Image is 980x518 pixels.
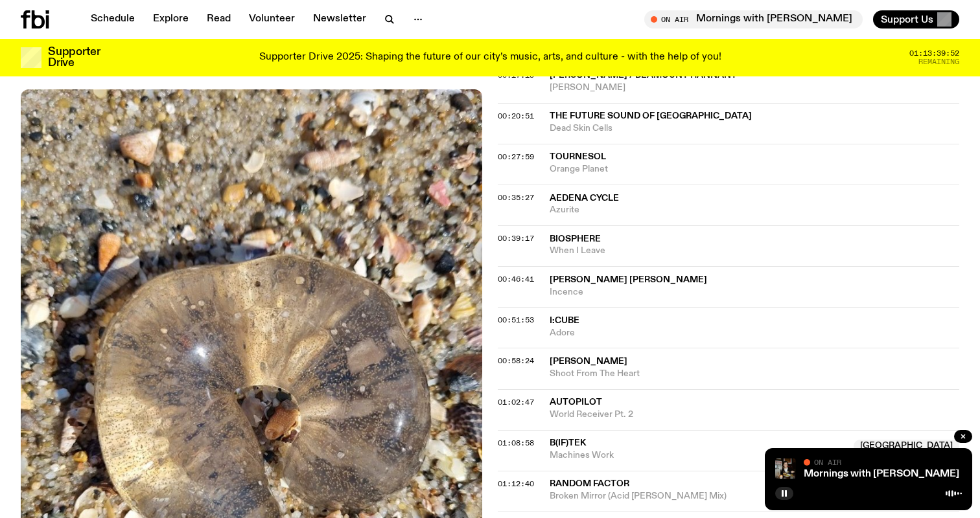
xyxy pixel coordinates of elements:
[550,163,959,175] span: Orange Planet
[550,275,707,284] span: [PERSON_NAME] [PERSON_NAME]
[145,10,196,28] a: Explore
[881,14,933,25] span: Support Us
[550,398,602,407] span: Autopilot
[550,438,586,447] span: B(if)tek
[498,235,534,242] button: 00:39:17
[550,152,606,161] span: Tournesol
[854,440,959,453] span: [GEOGRAPHIC_DATA]
[498,357,534,365] button: 00:58:24
[550,357,627,366] span: [PERSON_NAME]
[550,245,959,257] span: When I Leave
[83,10,143,28] a: Schedule
[498,480,534,488] button: 01:12:40
[550,194,619,203] span: Aedena Cycle
[498,274,534,284] span: 00:46:41
[498,276,534,283] button: 00:46:41
[909,50,959,57] span: 01:13:39:52
[241,10,303,28] a: Volunteer
[498,111,534,121] span: 00:20:51
[873,10,959,28] button: Support Us
[259,52,721,63] p: Supporter Drive 2025: Shaping the future of our city’s music, arts, and culture - with the help o...
[644,10,863,28] button: On AirMornings with [PERSON_NAME]
[550,327,959,339] span: Adore
[550,204,959,216] span: Azurite
[498,317,534,324] button: 00:51:53
[199,10,239,28] a: Read
[48,47,100,69] h3: Supporter Drive
[550,286,959,298] span: Incence
[498,153,534,161] button: 00:27:59
[550,111,752,120] span: The Future Sound of [GEOGRAPHIC_DATA]
[498,152,534,162] span: 00:27:59
[550,82,959,94] span: [PERSON_NAME]
[498,397,534,407] span: 01:02:47
[550,316,579,325] span: I:Cube
[498,479,534,489] span: 01:12:40
[498,113,534,120] button: 00:20:51
[550,490,959,502] span: Broken Mirror (Acid [PERSON_NAME] Mix)
[775,458,796,479] img: Sam blankly stares at the camera, brightly lit by a camera flash wearing a hat collared shirt and...
[498,72,534,79] button: 00:17:19
[550,122,959,135] span: Dead Skin Cells
[550,479,629,488] span: Random Factor
[498,355,534,366] span: 00:58:24
[498,438,534,448] span: 01:08:58
[498,192,534,203] span: 00:35:27
[498,233,534,243] span: 00:39:17
[498,194,534,201] button: 00:35:27
[498,399,534,406] button: 01:02:47
[550,409,959,421] span: World Receiver Pt. 2
[498,315,534,325] span: 00:51:53
[550,368,959,380] span: Shoot From The Heart
[814,458,841,466] span: On Air
[918,58,959,65] span: Remaining
[550,234,601,243] span: Biosphere
[305,10,374,28] a: Newsletter
[498,440,534,447] button: 01:08:58
[804,469,959,479] a: Mornings with [PERSON_NAME]
[550,449,846,462] span: Machines Work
